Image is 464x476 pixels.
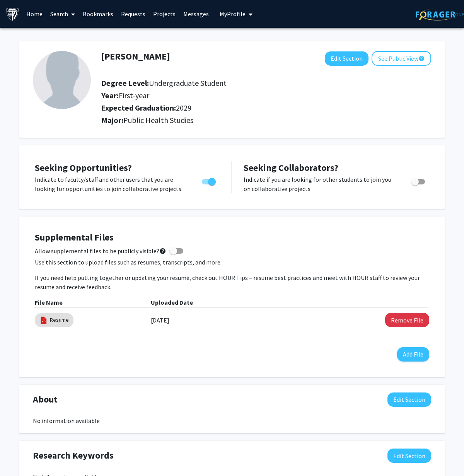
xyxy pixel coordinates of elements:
a: Bookmarks [79,0,117,27]
span: My Profile [220,10,246,18]
label: [DATE] [151,314,169,327]
span: Public Health Studies [123,115,193,125]
h2: Year: [101,91,388,100]
p: Indicate if you are looking for other students to join you on collaborative projects. [244,175,396,193]
a: Resume [50,316,69,324]
p: Use this section to upload files such as resumes, transcripts, and more. [35,258,429,267]
h4: Supplemental Files [35,232,429,243]
h2: Degree Level: [101,78,388,88]
div: Toggle [199,175,220,186]
button: Edit Section [325,51,368,66]
h1: [PERSON_NAME] [101,51,170,62]
span: Undergraduate Student [149,78,227,88]
h2: Expected Graduation: [101,103,388,113]
span: Research Keywords [33,449,114,462]
iframe: Chat [6,441,33,470]
button: Remove Resume File [385,313,429,327]
button: Add File [397,347,429,362]
p: Indicate to faculty/staff and other users that you are looking for opportunities to join collabor... [35,175,187,193]
a: Projects [149,0,179,27]
a: Home [22,0,46,27]
button: Edit Research Keywords [387,449,431,463]
a: Search [46,0,79,27]
mat-icon: help [418,54,425,63]
p: If you need help putting together or updating your resume, check out HOUR Tips – resume best prac... [35,273,429,292]
b: File Name [35,299,63,306]
span: 2029 [176,103,191,113]
span: About [33,392,58,406]
button: Edit About [387,392,431,407]
div: Toggle [408,175,429,186]
img: Johns Hopkins University Logo [6,7,19,21]
a: Messages [179,0,213,27]
button: See Public View [372,51,431,66]
div: No information available [33,416,431,425]
img: Profile Picture [33,51,91,109]
mat-icon: help [159,246,166,256]
span: Seeking Collaborators? [244,162,338,174]
span: Seeking Opportunities? [35,162,132,174]
b: Uploaded Date [151,299,193,306]
a: Requests [117,0,149,27]
h2: Major: [101,116,431,125]
span: First-year [119,90,149,100]
img: ForagerOne Logo [416,9,464,20]
img: pdf_icon.png [39,316,48,324]
span: Allow supplemental files to be publicly visible? [35,246,166,256]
